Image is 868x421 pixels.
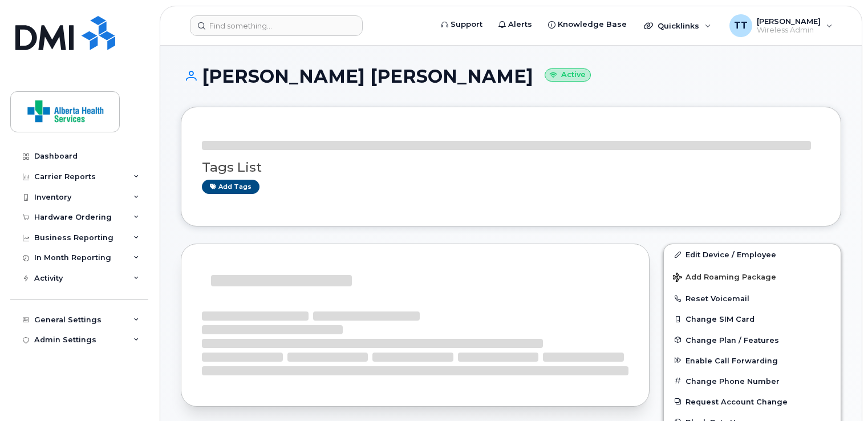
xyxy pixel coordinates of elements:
h1: [PERSON_NAME] [PERSON_NAME] [181,66,841,86]
span: Enable Call Forwarding [686,356,778,365]
button: Change Phone Number [664,371,841,391]
a: Add tags [202,180,259,194]
small: Active [545,68,591,82]
button: Change Plan / Features [664,330,841,350]
button: Enable Call Forwarding [664,350,841,371]
span: Add Roaming Package [673,273,776,284]
button: Reset Voicemail [664,288,841,309]
a: Edit Device / Employee [664,244,841,265]
span: Change Plan / Features [686,335,779,344]
button: Add Roaming Package [664,265,841,288]
button: Request Account Change [664,391,841,412]
h3: Tags List [202,160,820,175]
button: Change SIM Card [664,309,841,329]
